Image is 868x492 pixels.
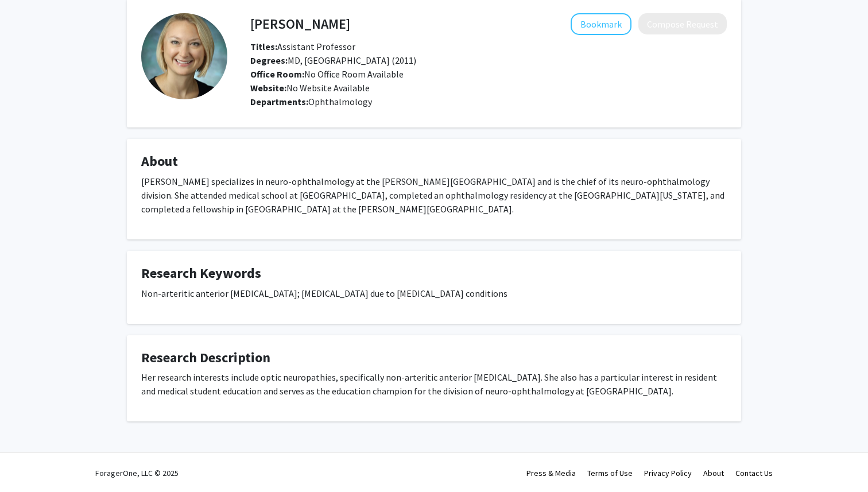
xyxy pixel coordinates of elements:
[141,153,727,170] h4: About
[250,55,416,66] span: MD, [GEOGRAPHIC_DATA] (2011)
[526,468,576,478] a: Press & Media
[250,68,404,80] span: No Office Room Available
[571,13,631,35] button: Add Amanda Henderson to Bookmarks
[250,41,277,52] b: Titles:
[308,96,372,107] span: Ophthalmology
[250,96,308,107] b: Departments:
[141,265,727,282] h4: Research Keywords
[141,350,727,366] h4: Research Description
[587,468,633,478] a: Terms of Use
[250,55,288,66] b: Degrees:
[9,440,49,483] iframe: Chat
[250,82,370,94] span: No Website Available
[141,286,727,300] p: Non-arteritic anterior [MEDICAL_DATA]; [MEDICAL_DATA] due to [MEDICAL_DATA] conditions
[638,13,727,34] button: Compose Request to Amanda Henderson
[250,68,304,80] b: Office Room:
[644,468,692,478] a: Privacy Policy
[141,13,227,99] img: Profile Picture
[735,468,773,478] a: Contact Us
[141,175,727,216] p: [PERSON_NAME] specializes in neuro-ophthalmology at the [PERSON_NAME][GEOGRAPHIC_DATA] and is the...
[250,13,350,34] h4: [PERSON_NAME]
[250,82,286,94] b: Website:
[250,41,355,52] span: Assistant Professor
[141,370,727,398] p: Her research interests include optic neuropathies, specifically non-arteritic anterior [MEDICAL_D...
[703,468,724,478] a: About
